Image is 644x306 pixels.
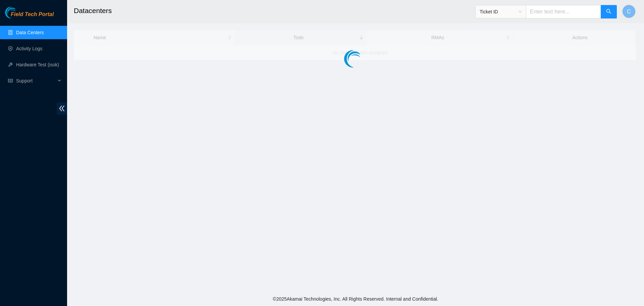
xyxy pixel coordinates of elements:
button: C [622,5,636,18]
button: search [601,5,617,18]
span: Ticket ID [480,7,522,17]
footer: © 2025 Akamai Technologies, Inc. All Rights Reserved. Internal and Confidential. [67,292,644,306]
span: read [8,78,13,83]
a: Akamai TechnologiesField Tech Portal [5,12,54,21]
span: Field Tech Portal [11,11,54,18]
a: Data Centers [16,30,44,35]
img: Akamai Technologies [5,7,34,18]
input: Enter text here... [526,5,601,18]
a: Activity Logs [16,46,43,51]
span: double-left [57,102,67,115]
span: C [627,7,631,16]
a: Hardware Test (isok) [16,62,59,67]
span: search [606,9,611,15]
span: Support [16,74,56,87]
